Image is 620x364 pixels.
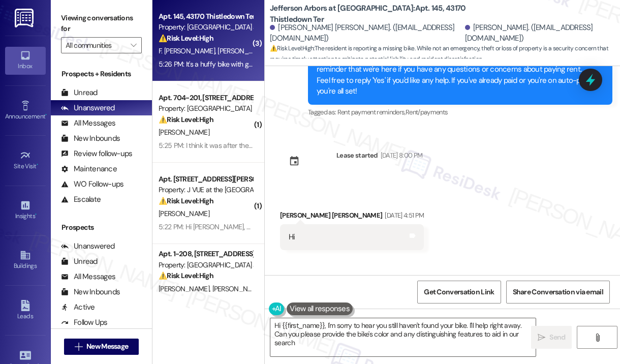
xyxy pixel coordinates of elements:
span: [PERSON_NAME] [159,209,209,218]
div: Lease started [336,150,378,161]
span: Rent/payments [406,108,448,116]
div: WO Follow-ups [61,179,123,190]
i:  [538,333,545,342]
span: [PERSON_NAME] [212,284,263,293]
strong: ⚠️ Risk Level: High [159,115,213,124]
div: All Messages [61,271,115,282]
button: New Message [64,339,139,355]
div: New Inbounds [61,133,120,144]
div: Maintenance [61,164,117,174]
a: Buildings [5,247,46,274]
button: Share Conversation via email [506,281,610,304]
div: Review follow-ups [61,148,132,159]
div: Apt. 1-208, [STREET_ADDRESS] [159,249,253,259]
div: [DATE] 8:00 PM [378,150,423,161]
a: Site Visit • [5,147,46,174]
div: Unread [61,87,98,98]
span: Send [549,332,565,343]
img: ResiDesk Logo [15,9,36,27]
div: Apt. 704-201, [STREET_ADDRESS][PERSON_NAME] [159,93,253,103]
div: Unanswered [61,103,115,113]
strong: ⚠️ Risk Level: High [159,271,213,280]
textarea: Hi {{first_name}}, I'm sorry to hear you still haven't found your bike. I'll help right away. Can... [270,318,536,356]
div: New Inbounds [61,287,120,297]
label: Viewing conversations for [61,10,142,37]
div: Property: [GEOGRAPHIC_DATA] at [GEOGRAPHIC_DATA] [159,260,253,270]
div: Prospects [51,222,152,233]
div: This message is part of our periodic resident outreach. Please disregard if you've already paid o... [317,42,596,97]
div: Hi [289,232,295,242]
span: New Message [86,341,128,352]
div: Prospects + Residents [51,69,152,79]
span: • [45,111,47,118]
div: Active [61,302,95,313]
span: [PERSON_NAME] [218,46,268,55]
span: [PERSON_NAME] [159,128,209,137]
div: 5:26 PM: It's a huffy bike with gears [159,59,261,69]
a: Inbox [5,47,46,74]
span: F. [PERSON_NAME] [159,46,218,55]
div: [DATE] 4:51 PM [382,210,424,221]
b: Jefferson Arbors at [GEOGRAPHIC_DATA]: Apt. 145, 43170 Thistledown Ter [270,3,473,25]
strong: ⚠️ Risk Level: High [159,196,213,205]
div: All Messages [61,118,115,129]
div: Property: [GEOGRAPHIC_DATA] [159,103,253,114]
div: Unread [61,256,98,267]
button: Get Conversation Link [417,281,501,304]
div: Property: J VUE at the [GEOGRAPHIC_DATA] [159,185,253,195]
div: 5:25 PM: I think it was after the gas leak last week. [159,141,305,150]
div: Follow Ups [61,317,108,328]
span: Rent payment reminders , [337,108,406,116]
a: Leads [5,297,46,324]
input: All communities [66,37,126,53]
span: Get Conversation Link [424,287,494,297]
div: [PERSON_NAME] [PERSON_NAME] [280,210,424,224]
i:  [594,333,601,342]
div: [PERSON_NAME]. ([EMAIL_ADDRESS][DOMAIN_NAME]) [465,22,612,44]
div: Tagged as: [308,105,612,119]
div: [PERSON_NAME] [PERSON_NAME]. ([EMAIL_ADDRESS][DOMAIN_NAME]) [270,22,462,44]
span: [PERSON_NAME] [159,284,212,293]
a: Insights • [5,197,46,224]
i:  [75,343,82,351]
span: • [35,211,37,218]
span: : The resident is reporting a missing bike. While not an emergency, theft or loss of property is ... [270,43,620,65]
div: Property: [GEOGRAPHIC_DATA] at [GEOGRAPHIC_DATA] [159,22,253,33]
div: Escalate [61,194,101,205]
span: Share Conversation via email [513,287,603,297]
div: Apt. 145, 43170 Thistledown Ter [159,11,253,22]
div: Apt. [STREET_ADDRESS][PERSON_NAME] [159,174,253,185]
button: Send [531,326,572,349]
span: • [37,161,38,168]
div: Unanswered [61,241,115,252]
i:  [131,41,136,49]
strong: ⚠️ Risk Level: High [159,34,213,43]
strong: ⚠️ Risk Level: High [270,44,314,52]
